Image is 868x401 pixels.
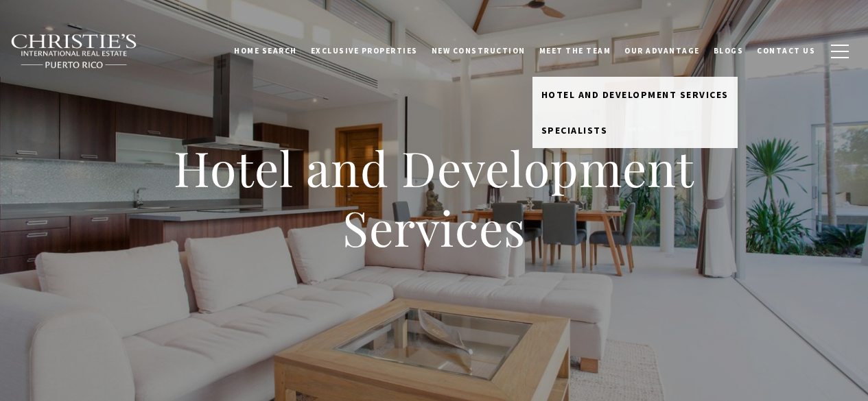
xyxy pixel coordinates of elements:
[541,124,608,136] span: Specialists
[624,46,700,56] span: Our Advantage
[160,138,709,258] h1: Hotel and Development Services
[304,34,425,68] a: Exclusive Properties
[714,46,744,56] span: Blogs
[532,34,618,68] a: Meet the Team
[532,77,738,112] a: Hotel and Development Services
[432,46,526,56] span: New Construction
[311,46,418,56] span: Exclusive Properties
[227,34,304,68] a: Home Search
[10,34,138,69] img: Christie's International Real Estate black text logo
[707,34,751,68] a: Blogs
[532,112,738,148] a: Specialists
[425,34,532,68] a: New Construction
[757,46,815,56] span: Contact Us
[618,34,707,68] a: Our Advantage
[541,88,729,101] span: Hotel and Development Services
